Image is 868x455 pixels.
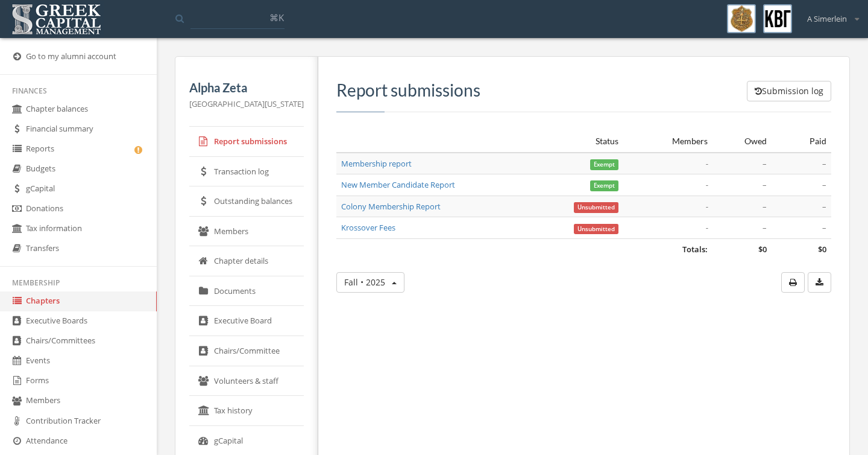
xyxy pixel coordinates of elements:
th: Status [549,130,623,153]
a: Unsubmitted [574,201,618,212]
span: Exempt [590,180,618,191]
span: – [763,158,767,169]
a: Volunteers & staff [189,366,304,396]
td: Totals: [336,239,712,260]
a: Membership report [341,158,412,169]
a: Exempt [590,179,618,190]
th: Paid [772,130,831,153]
a: Tax history [189,396,304,426]
div: A Simerlein [799,4,859,25]
span: A Simerlein [807,13,847,25]
a: Transaction log [189,157,304,187]
span: – [763,222,767,233]
a: Report submissions [189,127,304,157]
button: Fall • 2025 [336,272,404,293]
em: - [705,222,708,233]
em: - [705,158,708,169]
th: Owed [712,130,772,153]
a: Exempt [590,158,618,169]
em: - [705,179,708,190]
span: $0 [758,244,767,255]
a: Colony Membership Report [341,201,441,212]
a: Outstanding balances [189,186,304,217]
span: – [822,158,826,169]
th: Members [623,130,712,153]
span: – [822,201,826,212]
span: – [822,222,826,233]
h5: Alpha Zeta [189,81,304,94]
span: Unsubmitted [574,224,618,235]
span: ⌘K [269,11,284,24]
a: Krossover Fees [341,222,395,233]
a: Unsubmitted [574,222,618,233]
a: Chairs/Committee [189,336,304,366]
span: – [763,179,767,190]
a: New Member Candidate Report [341,179,455,190]
button: Submission log [747,81,831,101]
p: [GEOGRAPHIC_DATA][US_STATE] [189,97,304,110]
a: Executive Board [189,306,304,336]
span: – [822,179,826,190]
a: Members [189,217,304,247]
a: Documents [189,276,304,307]
span: Unsubmitted [574,202,618,213]
span: – [763,201,767,212]
a: Chapter details [189,246,304,276]
span: $0 [818,244,826,255]
span: Fall • 2025 [344,276,385,288]
em: - [705,201,708,212]
span: Exempt [590,159,618,170]
h3: Report submissions [336,81,831,100]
